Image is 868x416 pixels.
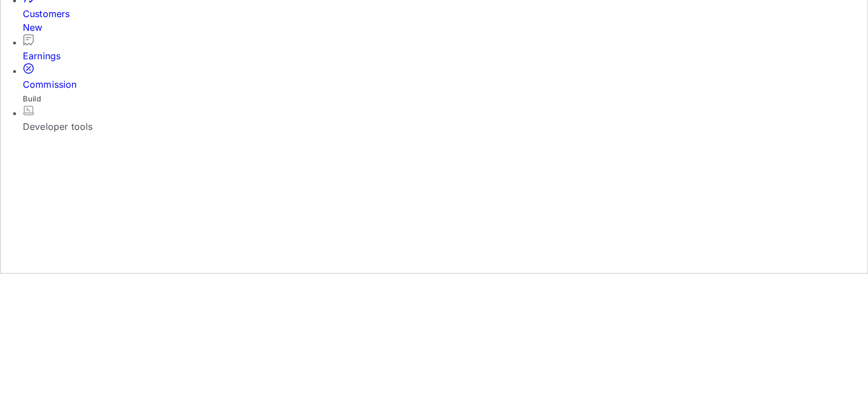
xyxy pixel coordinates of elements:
[23,34,868,63] a: Earnings
[23,78,868,91] div: Commission
[23,120,868,133] div: Developer tools
[23,7,868,34] div: Customers
[23,21,868,34] div: New
[23,63,868,91] a: Commission
[23,94,41,103] span: Build
[23,49,868,63] div: Earnings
